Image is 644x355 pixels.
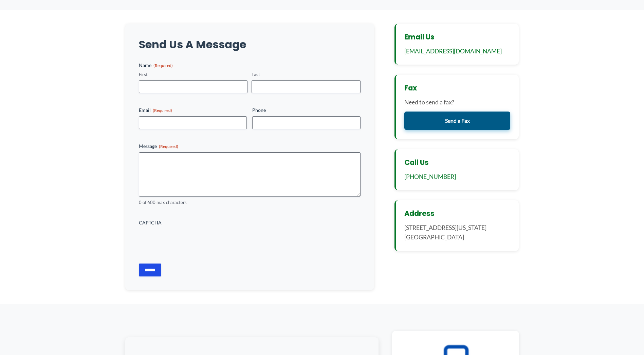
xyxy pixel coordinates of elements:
[139,71,248,78] label: First
[153,63,173,68] span: (Required)
[252,71,361,78] label: Last
[404,98,511,107] p: Need to send a fax?
[252,107,361,114] label: Phone
[404,48,502,55] a: [EMAIL_ADDRESS][DOMAIN_NAME]
[404,158,511,167] h3: Call Us
[139,62,173,69] legend: Name
[404,32,511,41] h3: Email Us
[139,229,242,255] iframe: reCAPTCHA
[139,199,361,206] div: 0 of 600 max characters
[139,107,247,114] label: Email
[153,108,172,113] span: (Required)
[404,83,511,92] h3: Fax
[139,219,361,226] label: CAPTCHA
[404,112,511,130] a: Send a Fax
[139,37,361,52] h2: Send Us A Message
[159,144,178,149] span: (Required)
[404,223,511,242] p: [STREET_ADDRESS][US_STATE] [GEOGRAPHIC_DATA]
[404,209,511,218] h3: Address
[404,173,456,180] a: [PHONE_NUMBER]
[139,143,361,150] label: Message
